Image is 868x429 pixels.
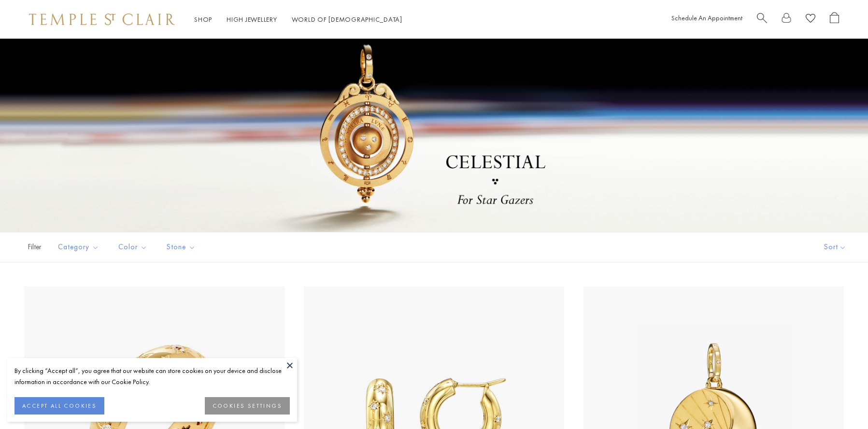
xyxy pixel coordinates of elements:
button: Color [111,236,155,258]
a: View Wishlist [806,12,815,27]
a: Open Shopping Bag [830,12,839,27]
span: Category [53,241,106,253]
img: Temple St. Clair [29,14,175,25]
button: ACCEPT ALL COOKIES [14,397,104,415]
a: World of [DEMOGRAPHIC_DATA]World of [DEMOGRAPHIC_DATA] [292,15,402,24]
button: Show sort by [802,232,868,262]
button: Stone [159,236,203,258]
span: Stone [162,241,203,253]
button: Category [51,236,106,258]
div: By clicking “Accept all”, you agree that our website can store cookies on your device and disclos... [14,365,290,387]
a: ShopShop [194,15,212,24]
button: COOKIES SETTINGS [205,397,290,415]
span: Color [114,241,155,253]
a: High JewelleryHigh Jewellery [227,15,277,24]
a: Schedule An Appointment [671,14,742,22]
a: Search [757,12,767,27]
iframe: Gorgias live chat messenger [820,384,858,419]
nav: Main navigation [194,14,402,26]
